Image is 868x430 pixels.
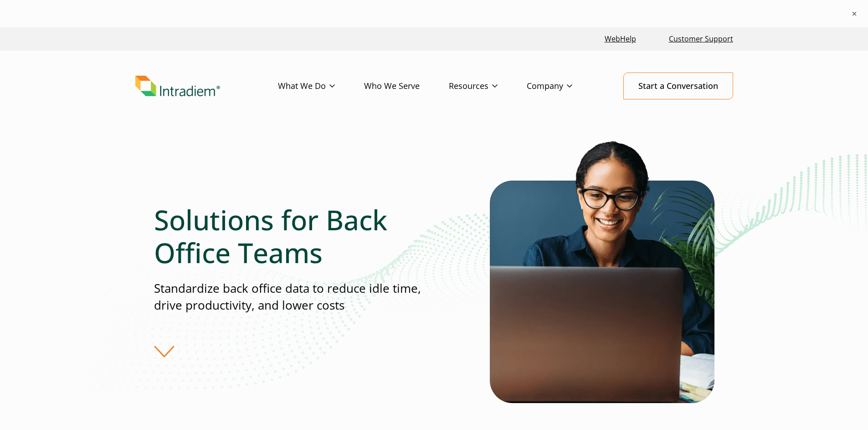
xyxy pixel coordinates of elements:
[364,73,449,99] a: Who We Serve
[278,73,364,99] a: What We Do
[490,136,714,403] img: Woman wearing glasses looking at her laptop with back office automation solutions
[449,73,527,99] a: Resources
[623,73,733,99] a: Start a Conversation
[135,76,278,97] a: Link to homepage of Intradiem
[850,9,859,18] button: ×
[601,29,640,49] a: Link opens in a new window
[527,73,601,99] a: Company
[135,76,220,97] img: Intradiem
[665,29,737,49] a: Customer Support
[154,280,434,314] p: Standardize back office data to reduce idle time, drive productivity, and lower costs
[154,203,434,269] h1: Solutions for Back Office Teams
